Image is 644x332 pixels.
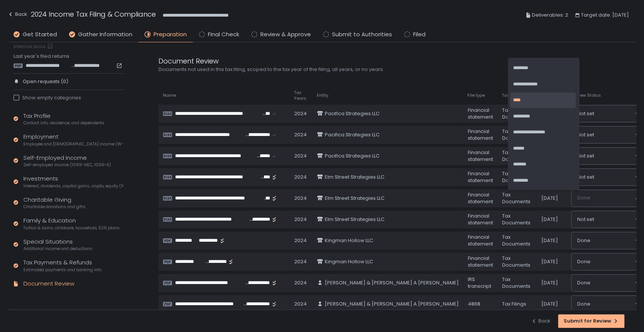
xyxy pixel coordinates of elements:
span: Review & Approve [260,30,311,39]
div: Search for option [572,211,643,228]
span: Self-employed income (1099-NEC, 1099-K) [23,162,111,168]
input: Search for option [590,300,634,308]
div: Document Review [23,279,74,288]
span: Interest, dividends, capital gains, crypto, equity (1099s, K-1s) [23,183,123,189]
span: Done [577,258,590,266]
span: [DATE] [541,258,558,265]
div: Tax Profile [23,112,105,126]
span: Pacifica Strategies LLC [324,153,379,159]
div: Tax Payments & Refunds [23,258,101,273]
input: Search for option [590,258,634,266]
input: Search for option [577,195,634,202]
input: Search for option [594,110,634,117]
input: Search for option [590,237,634,244]
span: [DATE] [541,279,558,286]
div: Search for option [572,105,643,122]
span: Tuition & loans, childcare, household, 529 plans [23,225,120,231]
span: Charitable donations and gifts [23,204,86,210]
div: Search for option [572,127,643,143]
span: Elm Street Strategies LLC [324,216,384,223]
span: [DATE] [541,195,558,202]
span: [DATE] [541,301,558,307]
span: [DATE] [541,237,558,244]
div: Search for option [572,148,643,164]
div: Last year's filed returns [14,53,123,69]
div: Investments [23,174,123,189]
div: Search for option [572,296,643,312]
span: Tax Years [294,90,308,101]
span: Get Started [23,30,57,39]
div: Document Review [158,56,521,66]
span: Elm Street Strategies LLC [324,195,384,202]
span: Entity [317,93,328,98]
div: Employment [23,133,123,147]
span: Additional income and deductions [23,246,92,252]
div: Search for option [572,275,643,291]
div: Documents not used in this tax filing, scoped to the tax year of the filing, all years, or no years. [158,66,521,73]
div: Search for option [572,190,643,207]
button: Back [8,9,27,22]
span: Preparation [154,30,187,39]
input: Search for option [594,173,634,181]
span: Pacifica Strategies LLC [324,110,379,117]
div: Back [8,10,27,19]
span: [DATE] [541,216,558,223]
span: Tag [502,93,510,98]
span: Not set [577,110,594,117]
span: Employee and [DEMOGRAPHIC_DATA] income (W-2s) [23,141,123,147]
a: Internal docs [14,43,55,50]
span: Pacifica Strategies LLC [324,131,379,138]
input: Search for option [590,279,634,287]
div: Submit for Review [564,318,619,324]
div: Back [531,318,550,324]
span: Not set [577,152,594,160]
div: Family & Education [23,216,120,231]
span: Not set [577,173,594,181]
input: Search for option [594,131,634,139]
span: Done [577,279,590,287]
span: Final Check [208,30,239,39]
span: Gather Information [78,30,132,39]
span: Done [577,300,590,308]
span: Contact info, residence, and dependents [23,120,105,126]
h1: 2024 Income Tax Filing & Compliance [31,9,156,19]
input: Search for option [594,216,634,223]
span: Not set [577,131,594,139]
button: Submit for Review [558,314,624,328]
span: Not set [577,216,594,223]
button: Back [531,314,550,328]
span: Deliverables: 2 [532,11,568,20]
span: Filed [413,30,426,39]
span: Open requests (0) [23,78,68,85]
span: Kingman Hollow LLC [324,237,373,244]
span: Kingman Hollow LLC [324,258,373,265]
div: Self-Employed Income [23,154,111,168]
div: Search for option [572,232,643,249]
span: Name [163,93,176,98]
span: Elm Street Strategies LLC [324,174,384,181]
div: Search for option [572,169,643,185]
div: Search for option [572,253,643,270]
input: Search for option [594,152,634,160]
span: Estimated payments and banking info [23,267,101,273]
div: Special Situations [23,238,92,252]
span: [PERSON_NAME] & [PERSON_NAME] A [PERSON_NAME] [324,279,458,286]
span: Review Status [571,93,601,98]
span: Submit to Authorities [332,30,392,39]
span: [PERSON_NAME] & [PERSON_NAME] A [PERSON_NAME] [324,301,458,307]
div: Charitable Giving [23,196,86,210]
span: File type [467,93,485,98]
span: Done [577,237,590,244]
span: Target date: [DATE] [581,11,629,20]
